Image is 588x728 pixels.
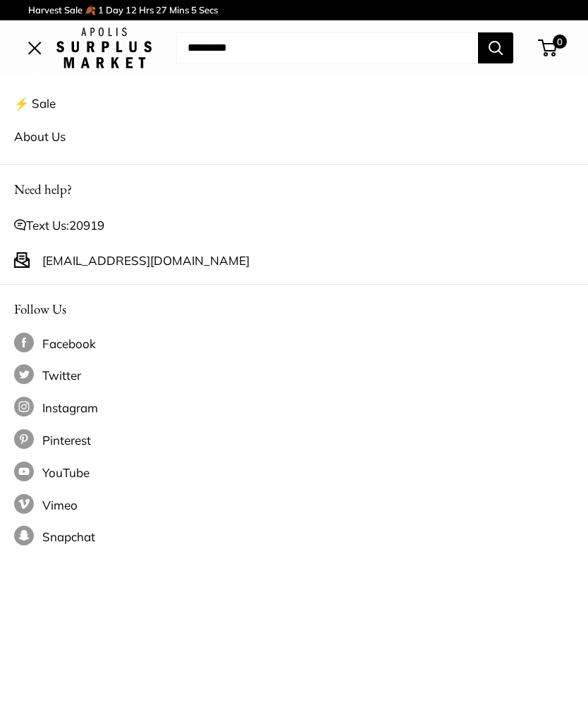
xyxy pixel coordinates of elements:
[176,32,478,63] input: Search...
[14,364,574,387] a: Follow us on Twitter
[191,4,197,16] span: 5
[26,214,104,236] span: Text Us:
[14,397,574,419] a: Follow us on Instagram
[139,4,154,16] span: Hrs
[14,119,574,152] a: About Us
[169,4,189,16] span: Mins
[56,27,152,68] img: Apolis: Surplus Market
[106,4,123,16] span: Day
[14,332,574,354] a: Follow us on Facebook
[14,297,574,321] p: Follow Us
[539,39,557,56] a: 0
[156,4,167,16] span: 27
[14,429,574,452] a: Follow us on Pinterest
[14,177,574,200] p: Need help?
[14,493,574,516] a: Follow us on Vimeo
[125,4,137,16] span: 12
[28,42,42,54] button: Open menu
[14,526,574,548] a: Follow us on Snapchat
[69,217,104,232] a: 20919
[14,87,574,120] a: ⚡️ Sale
[14,461,574,483] a: Follow us on YouTube
[42,249,250,271] a: [EMAIL_ADDRESS][DOMAIN_NAME]
[98,4,104,16] span: 1
[553,35,567,49] span: 0
[199,4,218,16] span: Secs
[478,32,513,63] button: Search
